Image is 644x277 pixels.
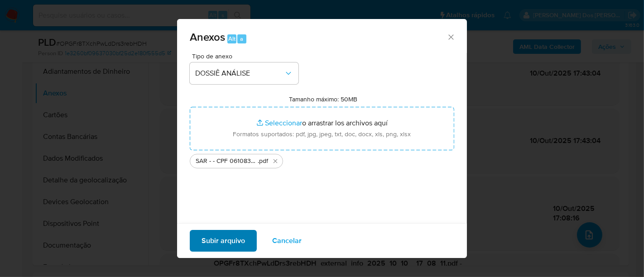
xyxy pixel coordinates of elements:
[190,29,225,45] span: Anexos
[228,34,235,43] span: Alt
[190,230,257,252] button: Subir arquivo
[272,231,302,251] span: Cancelar
[447,33,455,41] button: Cerrar
[270,156,281,167] button: Eliminar SAR - - CPF 06108369949 - TADEU ANTONIO SIVIERO (2).pdf
[195,69,284,78] span: DOSSIÊ ANÁLISE
[289,95,358,103] label: Tamanho máximo: 50MB
[260,230,313,252] button: Cancelar
[192,53,301,59] span: Tipo de anexo
[190,150,454,168] ul: Archivos seleccionados
[202,231,245,251] span: Subir arquivo
[240,34,243,43] span: a
[258,157,268,166] span: .pdf
[190,62,298,84] button: DOSSIÊ ANÁLISE
[196,157,258,166] span: SAR - - CPF 06108369949 - [PERSON_NAME] (2)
